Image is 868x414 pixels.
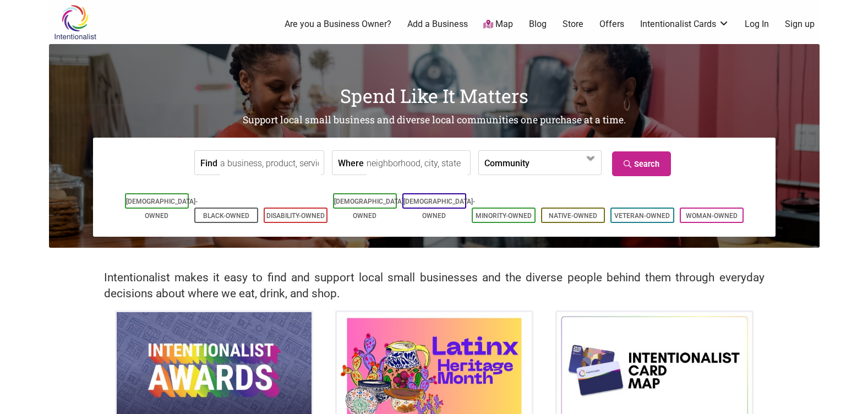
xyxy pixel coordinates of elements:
[549,212,597,220] a: Native-Owned
[49,113,820,127] h2: Support local small business and diverse local communities one purchase at a time.
[612,151,671,176] a: Search
[407,18,468,30] a: Add a Business
[334,198,406,220] a: [DEMOGRAPHIC_DATA]-Owned
[614,212,670,220] a: Veteran-Owned
[338,151,364,175] label: Where
[403,198,475,220] a: [DEMOGRAPHIC_DATA]-Owned
[49,4,101,40] img: Intentionalist
[285,18,391,30] a: Are you a Business Owner?
[484,151,529,175] label: Community
[529,18,547,30] a: Blog
[476,212,532,220] a: Minority-Owned
[126,198,198,220] a: [DEMOGRAPHIC_DATA]-Owned
[49,83,820,109] h1: Spend Like It Matters
[104,270,765,302] h2: Intentionalist makes it easy to find and support local small businesses and the diverse people be...
[483,18,513,31] a: Map
[203,212,249,220] a: Black-Owned
[367,151,467,176] input: neighborhood, city, state
[200,151,217,175] label: Find
[745,18,769,30] a: Log In
[220,151,321,176] input: a business, product, service
[266,212,325,220] a: Disability-Owned
[563,18,583,30] a: Store
[599,18,624,30] a: Offers
[785,18,815,30] a: Sign up
[686,212,738,220] a: Woman-Owned
[640,18,729,30] a: Intentionalist Cards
